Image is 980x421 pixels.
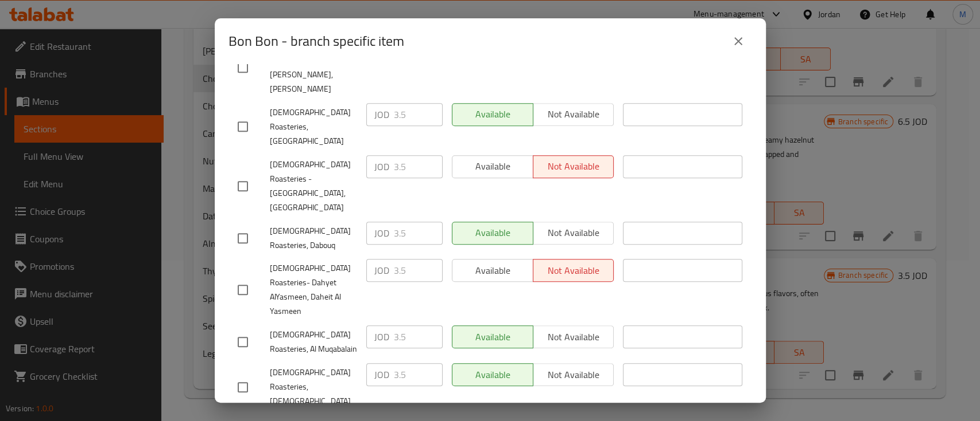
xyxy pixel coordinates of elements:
[374,226,389,240] p: JOD
[374,368,389,381] p: JOD
[394,363,443,386] input: Please enter price
[725,27,752,55] button: close
[270,365,357,408] span: [DEMOGRAPHIC_DATA] Roasteries, [DEMOGRAPHIC_DATA]
[270,328,357,356] span: [DEMOGRAPHIC_DATA] Roasteries, Al Muqabalain
[394,325,443,348] input: Please enter price
[394,155,443,178] input: Please enter price
[394,222,443,245] input: Please enter price
[270,261,357,318] span: [DEMOGRAPHIC_DATA] Roasteries- Dahyet AlYasmeen, Daheit Al Yasmeen
[394,103,443,126] input: Please enter price
[374,330,389,344] p: JOD
[270,224,357,253] span: [DEMOGRAPHIC_DATA] Roasteries, Dabouq
[270,39,357,96] span: [DEMOGRAPHIC_DATA] Roasteries, [PERSON_NAME], [PERSON_NAME]
[228,32,404,50] h2: Bon Bon - branch specific item
[374,160,389,174] p: JOD
[270,158,357,215] span: [DEMOGRAPHIC_DATA] Roasteries - [GEOGRAPHIC_DATA], [GEOGRAPHIC_DATA]
[394,259,443,282] input: Please enter price
[270,105,357,148] span: [DEMOGRAPHIC_DATA] Roasteries, [GEOGRAPHIC_DATA]
[374,263,389,277] p: JOD
[374,108,389,121] p: JOD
